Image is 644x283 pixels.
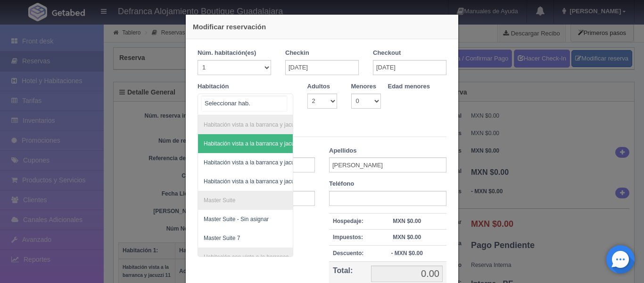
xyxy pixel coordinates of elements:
[198,122,446,137] legend: Datos del Cliente
[285,60,359,75] input: DD-MM-AAAA
[307,82,330,91] label: Adultos
[204,216,269,223] span: Master Suite - Sin asignar
[198,49,256,58] label: Núm. habitación(es)
[373,60,446,75] input: DD-MM-AAAA
[329,229,367,245] th: Impuestos:
[373,49,401,58] label: Checkout
[329,146,357,155] label: Apellidos
[204,178,306,185] span: Habitación vista a la barranca y jacuzzi 2
[329,180,354,189] label: Teléfono
[202,96,287,111] input: Seleccionar hab.
[204,235,240,241] span: Master Suite 7
[204,159,306,166] span: Habitación vista a la barranca y jacuzzi 1
[329,245,367,261] th: Descuento:
[193,22,451,32] h4: Modificar reservación
[329,213,367,229] th: Hospedaje:
[351,82,376,91] label: Menores
[391,250,422,257] strong: - MXN $0.00
[388,82,430,91] label: Edad menores
[198,82,229,91] label: Habitación
[393,218,421,224] strong: MXN $0.00
[204,140,335,147] span: Habitación vista a la barranca y jacuzzi - Sin asignar
[285,49,309,58] label: Checkin
[393,234,421,240] strong: MXN $0.00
